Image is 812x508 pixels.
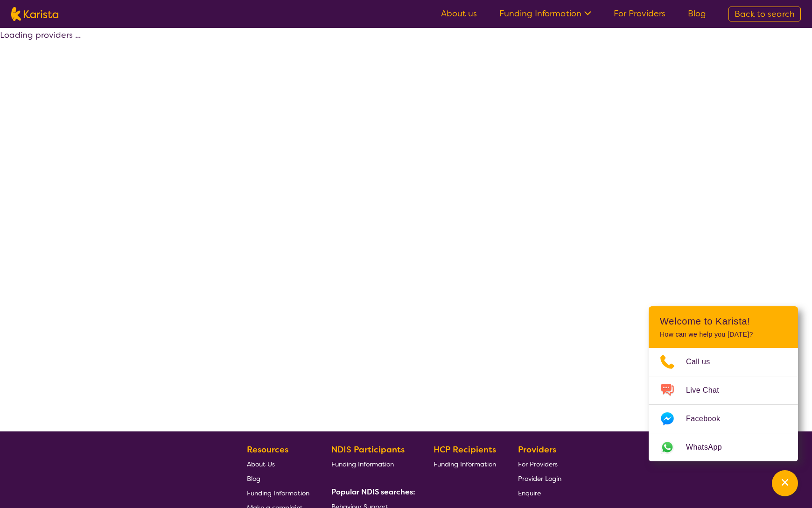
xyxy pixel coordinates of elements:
a: Blog [688,8,706,19]
a: Provider Login [518,471,561,486]
span: Funding Information [331,460,394,468]
b: Popular NDIS searches: [331,487,415,497]
ul: Choose channel [649,348,798,461]
a: Funding Information [434,457,496,471]
a: Enquire [518,486,561,500]
b: Providers [518,444,556,455]
span: Funding Information [434,460,496,468]
span: Live Chat [686,383,730,397]
a: Funding Information [499,8,591,19]
a: For Providers [518,457,561,471]
a: Web link opens in a new tab. [649,433,798,461]
span: Back to search [735,8,795,20]
a: Funding Information [331,457,412,471]
span: Funding Information [247,489,309,497]
span: Facebook [686,412,731,426]
b: HCP Recipients [434,444,496,455]
b: NDIS Participants [331,444,405,455]
p: How can we help you [DATE]? [660,331,787,339]
span: About Us [247,460,275,468]
span: For Providers [518,460,558,468]
span: Enquire [518,489,541,497]
span: Provider Login [518,474,561,483]
button: Channel Menu [772,470,798,496]
a: Funding Information [247,486,309,500]
h2: Welcome to Karista! [660,316,787,327]
b: Resources [247,444,288,455]
div: Channel Menu [649,306,798,461]
a: About Us [247,457,309,471]
a: For Providers [614,8,665,19]
a: Back to search [728,7,801,21]
img: Karista logo [11,7,58,21]
span: Call us [686,355,721,369]
a: About us [441,8,477,19]
span: Blog [247,474,260,483]
span: WhatsApp [686,440,733,454]
a: Blog [247,471,309,486]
